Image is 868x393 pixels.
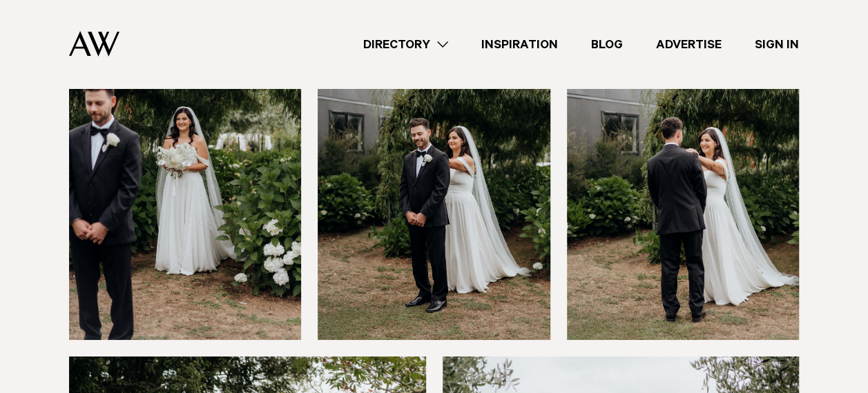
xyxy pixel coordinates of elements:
a: Directory [347,35,465,54]
a: Advertise [639,35,738,54]
a: Inspiration [465,35,575,54]
img: Auckland Weddings Logo [69,31,119,57]
a: Sign In [738,35,816,54]
a: Blog [575,35,639,54]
